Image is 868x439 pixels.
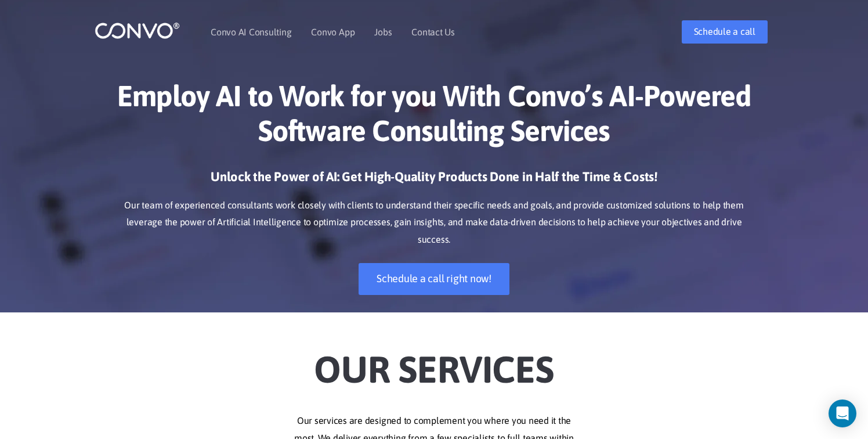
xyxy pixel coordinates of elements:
a: Jobs [374,27,392,37]
h1: Employ AI to Work for you With Convo’s AI-Powered Software Consulting Services [112,78,756,157]
a: Schedule a call [682,20,768,44]
a: Convo App [311,27,355,37]
a: Contact Us [411,27,455,37]
a: Schedule a call right now! [359,263,509,295]
a: Convo AI Consulting [211,27,291,37]
h3: Unlock the Power of AI: Get High-Quality Products Done in Half the Time & Costs! [112,168,756,194]
h2: Our Services [112,330,756,395]
div: Open Intercom Messenger [829,400,856,427]
img: logo_1.png [95,21,180,39]
p: Our team of experienced consultants work closely with clients to understand their specific needs ... [112,197,756,249]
